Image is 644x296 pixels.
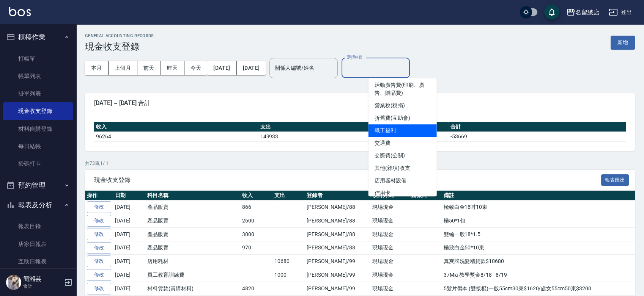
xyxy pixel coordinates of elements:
[3,120,73,138] a: 材料自購登錄
[94,176,601,184] span: 現金收支登錄
[85,160,635,167] p: 共 73 筆, 1 / 1
[145,191,240,200] th: 科目名稱
[3,102,73,120] a: 現金收支登錄
[368,187,437,199] li: 信用卡
[611,39,635,46] a: 新增
[23,283,62,290] p: 會計
[240,282,272,295] td: 4820
[85,61,109,75] button: 本月
[272,255,305,268] td: 10680
[87,269,111,281] a: 修改
[145,255,240,268] td: 店用耗材
[368,112,437,124] li: 折舊費(互助會)
[305,255,370,268] td: [PERSON_NAME]/99
[240,227,272,241] td: 3000
[3,67,73,85] a: 帳單列表
[449,122,626,132] th: 合計
[23,275,62,283] h5: 簡湘芸
[145,214,240,228] td: 產品販賣
[3,235,73,253] a: 店家日報表
[370,214,409,228] td: 現場現金
[109,61,137,75] button: 上個月
[368,79,437,99] li: 活動廣告費(印刷、廣告、贈品費)
[368,99,437,112] li: 營業稅(稅捐)
[305,241,370,255] td: [PERSON_NAME]/88
[305,191,370,200] th: 登錄者
[240,241,272,255] td: 970
[240,191,272,200] th: 收入
[442,200,635,214] td: 極致白金18吋10束
[442,191,635,200] th: 備註
[370,282,409,295] td: 現場現金
[3,27,73,47] button: 櫃檯作業
[370,200,409,214] td: 現場現金
[258,132,449,141] td: 149933
[601,176,629,183] a: 報表匯出
[9,7,31,16] img: Logo
[370,268,409,282] td: 現場現金
[184,61,208,75] button: 今天
[85,33,154,38] h2: GENERAL ACCOUNTING RECORDS
[94,122,258,132] th: 收入
[3,50,73,67] a: 打帳單
[305,268,370,282] td: [PERSON_NAME]/99
[137,61,161,75] button: 前天
[368,174,437,187] li: 店用器材設備
[87,242,111,254] a: 修改
[368,162,437,174] li: 其他(雜項)收支
[3,195,73,215] button: 報表及分析
[305,227,370,241] td: [PERSON_NAME]/88
[207,61,236,75] button: [DATE]
[87,201,111,213] a: 修改
[3,85,73,102] a: 掛單列表
[85,41,154,52] h3: 現金收支登錄
[368,149,437,162] li: 交際費(公關)
[87,283,111,294] a: 修改
[94,99,626,107] span: [DATE] ~ [DATE] 合計
[3,138,73,155] a: 每日結帳
[87,215,111,227] a: 修改
[442,255,635,268] td: 真爽牌洗髮精貨款$10680
[145,268,240,282] td: 員工教育訓練費
[145,200,240,214] td: 產品販賣
[6,275,21,290] img: Person
[3,155,73,172] a: 掃碼打卡
[370,255,409,268] td: 現場現金
[611,36,635,50] button: 新增
[113,227,145,241] td: [DATE]
[368,124,437,137] li: 職工福利
[237,61,266,75] button: [DATE]
[370,227,409,241] td: 現場現金
[3,253,73,270] a: 互助日報表
[449,132,626,141] td: -53669
[370,241,409,255] td: 現場現金
[87,255,111,267] a: 修改
[85,191,113,200] th: 操作
[3,218,73,235] a: 報表目錄
[606,5,635,19] button: 登出
[442,241,635,255] td: 極致白金50*10束
[272,268,305,282] td: 1000
[94,132,258,141] td: 96264
[161,61,184,75] button: 昨天
[272,191,305,200] th: 支出
[258,122,449,132] th: 支出
[113,241,145,255] td: [DATE]
[368,137,437,149] li: 交通費
[563,5,603,20] button: 名留總店
[3,175,73,195] button: 預約管理
[113,282,145,295] td: [DATE]
[442,282,635,295] td: 5髮片勞本 (雙接棍)一般55cm30束$1620/處女55cm50束$3200
[442,268,635,282] td: 37Mia 教學獎金8/18 - 8/19
[87,229,111,240] a: 修改
[347,55,363,60] label: 選擇科目
[305,214,370,228] td: [PERSON_NAME]/88
[113,268,145,282] td: [DATE]
[145,227,240,241] td: 產品販賣
[305,282,370,295] td: [PERSON_NAME]/99
[240,214,272,228] td: 2600
[240,200,272,214] td: 866
[442,214,635,228] td: 極50*1包
[113,191,145,200] th: 日期
[305,200,370,214] td: [PERSON_NAME]/88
